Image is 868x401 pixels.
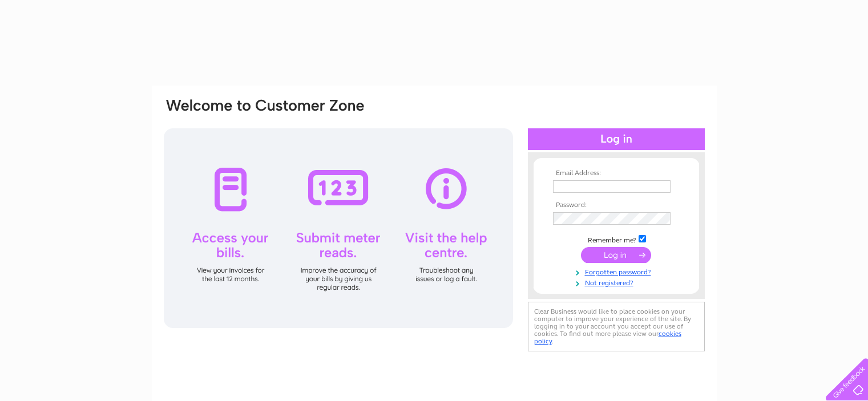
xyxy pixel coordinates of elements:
a: cookies policy [534,330,681,345]
a: Forgotten password? [553,266,683,277]
a: Not registered? [553,277,683,287]
th: Email Address: [550,169,683,177]
div: Clear Business would like to place cookies on your computer to improve your experience of the sit... [528,302,705,351]
input: Submit [581,247,651,263]
td: Remember me? [550,233,683,245]
th: Password: [550,201,683,209]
